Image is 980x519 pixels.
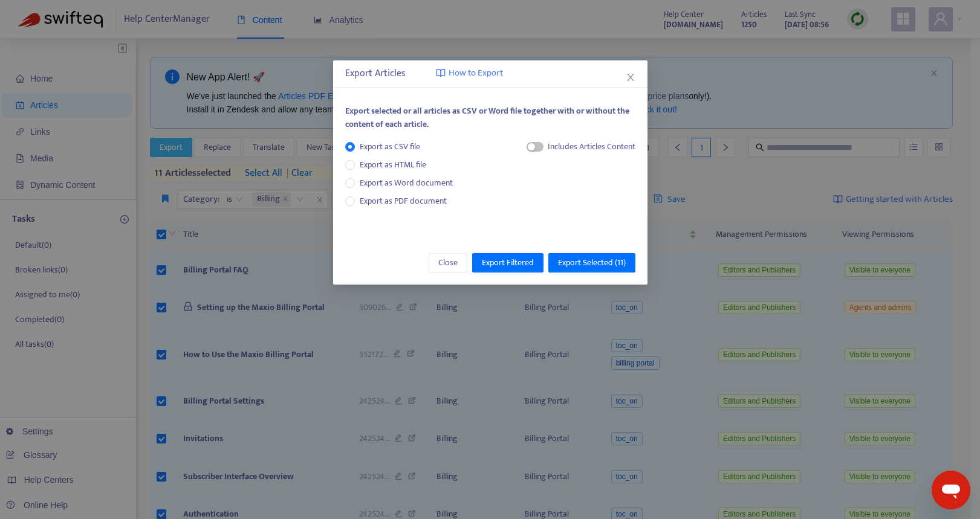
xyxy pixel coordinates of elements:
span: Export as HTML file [355,158,431,172]
button: Export Filtered [472,253,544,272]
a: How to Export [436,66,503,80]
button: Close [624,71,637,84]
span: Export Filtered [482,256,534,269]
span: Export as PDF document [360,194,447,208]
img: image-link [436,68,446,78]
span: Export as CSV file [355,140,425,153]
div: Includes Articles Content [548,140,635,153]
div: Export Articles [345,66,635,81]
button: Export Selected (11) [548,253,635,272]
span: Export Selected ( 11 ) [558,256,626,269]
span: close [626,73,635,82]
span: Export as Word document [355,176,458,190]
span: How to Export [449,66,503,80]
span: Export selected or all articles as CSV or Word file together with or without the content of each ... [345,104,629,131]
iframe: Button to launch messaging window [932,471,970,509]
button: Close [429,253,467,272]
span: Close [438,256,458,269]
